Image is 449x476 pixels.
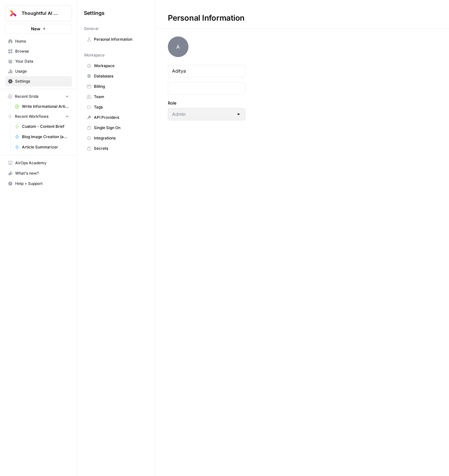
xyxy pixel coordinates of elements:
[31,25,40,32] span: New
[168,36,189,57] span: A
[84,112,148,123] a: API Providers
[15,160,69,166] span: AirOps Academy
[22,10,61,16] span: Thoughtful AI Content Engine
[84,143,148,154] a: Secrets
[84,133,148,143] a: Integrations
[84,71,148,81] a: Databases
[15,48,69,54] span: Browse
[5,168,72,178] button: What's new?
[84,123,148,133] a: Single Sign On
[84,92,148,102] a: Team
[84,61,148,71] a: Workspace
[5,112,72,121] button: Recent Workflows
[15,181,69,187] span: Help + Support
[84,9,105,17] span: Settings
[15,114,48,119] span: Recent Workflows
[155,13,258,23] div: Personal Information
[22,144,69,150] span: Article Summarizer
[5,36,72,46] a: Home
[94,63,145,69] span: Workspace
[84,102,148,112] a: Tags
[94,73,145,79] span: Databases
[12,121,72,132] a: Custom - Content Brief
[94,36,145,42] span: Personal Information
[168,100,245,106] label: Role
[5,168,72,178] div: What's new?
[5,5,72,21] button: Workspace: Thoughtful AI Content Engine
[22,134,69,140] span: Blog Image Creation (ad hoc)
[94,135,145,141] span: Integrations
[7,7,19,19] img: Thoughtful AI Content Engine Logo
[94,125,145,131] span: Single Sign On
[5,178,72,189] button: Help + Support
[5,56,72,66] a: Your Data
[94,146,145,151] span: Secrets
[94,104,145,110] span: Tags
[5,46,72,56] a: Browse
[15,68,69,74] span: Usage
[84,52,105,58] span: Workspace
[15,78,69,84] span: Settings
[5,66,72,76] a: Usage
[94,94,145,100] span: Team
[5,92,72,101] button: Recent Grids
[15,94,38,99] span: Recent Grids
[22,124,69,129] span: Custom - Content Brief
[5,76,72,86] a: Settings
[15,58,69,64] span: Your Data
[84,81,148,92] a: Billing
[15,38,69,44] span: Home
[5,158,72,168] a: AirOps Academy
[84,34,148,45] a: Personal Information
[94,84,145,89] span: Billing
[12,132,72,142] a: Blog Image Creation (ad hoc)
[12,142,72,152] a: Article Summarizer
[22,104,69,109] span: Write Informational Article
[94,115,145,120] span: API Providers
[5,24,72,34] button: New
[12,101,72,112] a: Write Informational Article
[84,26,98,32] span: General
